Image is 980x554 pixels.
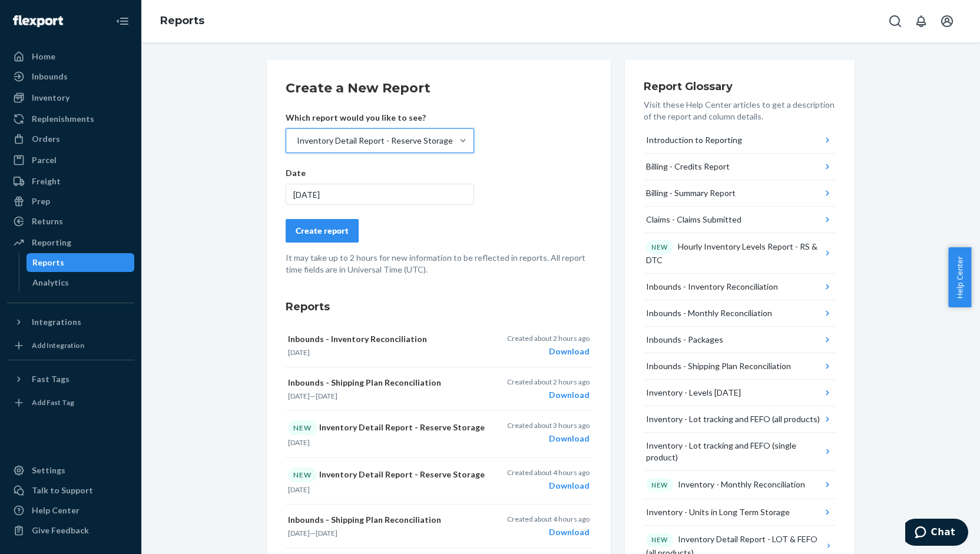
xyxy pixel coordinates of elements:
[7,481,134,500] button: Talk to Support
[7,521,134,540] button: Give Feedback
[288,485,310,494] time: [DATE]
[935,9,959,33] button: Open account menu
[644,154,836,180] button: Billing - Credits Report
[288,377,487,389] p: Inbounds - Shipping Plan Reconciliation
[32,215,63,227] div: Returns
[644,180,836,207] button: Billing - Summary Report
[646,387,741,399] div: Inventory - Levels [DATE]
[288,529,310,538] time: [DATE]
[286,411,592,457] button: NEWInventory Detail Report - Reserve Storage[DATE]Created about 3 hours agoDownload
[7,130,134,148] a: Orders
[644,274,836,300] button: Inbounds - Inventory Reconciliation
[644,327,836,353] button: Inbounds - Packages
[646,506,790,518] div: Inventory - Units in Long Term Storage
[316,529,337,538] time: [DATE]
[644,99,836,122] p: Visit these Help Center articles to get a description of the report and column details.
[297,135,453,147] div: Inventory Detail Report - Reserve Storage
[644,300,836,327] button: Inbounds - Monthly Reconciliation
[644,499,836,526] button: Inventory - Units in Long Term Storage
[646,360,791,372] div: Inbounds - Shipping Plan Reconciliation
[507,514,590,524] p: Created about 4 hours ago
[286,167,474,179] p: Date
[32,51,55,62] div: Home
[646,413,820,425] div: Inventory - Lot tracking and FEFO (all products)
[909,9,933,33] button: Open notifications
[32,237,71,248] div: Reporting
[7,501,134,520] a: Help Center
[7,336,134,355] a: Add Integration
[288,391,487,401] p: —
[32,257,64,268] div: Reports
[507,377,590,387] p: Created about 2 hours ago
[27,253,135,272] a: Reports
[32,465,65,476] div: Settings
[7,88,134,107] a: Inventory
[7,370,134,389] button: Fast Tags
[646,334,723,346] div: Inbounds - Packages
[507,526,590,538] div: Download
[288,392,310,400] time: [DATE]
[507,480,590,492] div: Download
[7,47,134,66] a: Home
[286,299,592,314] h3: Reports
[948,247,971,307] button: Help Center
[32,133,60,145] div: Orders
[7,172,134,191] a: Freight
[7,192,134,211] a: Prep
[7,212,134,231] a: Returns
[288,348,310,357] time: [DATE]
[316,392,337,400] time: [DATE]
[7,393,134,412] a: Add Fast Tag
[288,467,317,482] div: NEW
[7,313,134,331] button: Integrations
[644,127,836,154] button: Introduction to Reporting
[288,420,317,435] div: NEW
[7,151,134,170] a: Parcel
[507,467,590,477] p: Created about 4 hours ago
[32,397,74,407] div: Add Fast Tag
[288,333,487,345] p: Inbounds - Inventory Reconciliation
[13,15,63,27] img: Flexport logo
[507,333,590,343] p: Created about 2 hours ago
[32,373,69,385] div: Fast Tags
[646,161,730,172] div: Billing - Credits Report
[288,514,487,526] p: Inbounds - Shipping Plan Reconciliation
[32,195,50,207] div: Prep
[507,389,590,401] div: Download
[883,9,907,33] button: Open Search Box
[288,438,310,447] time: [DATE]
[32,71,68,82] div: Inbounds
[651,535,668,545] p: NEW
[7,110,134,128] a: Replenishments
[651,480,668,490] p: NEW
[646,187,736,199] div: Billing - Summary Report
[32,154,57,166] div: Parcel
[286,219,359,243] button: Create report
[644,406,836,433] button: Inventory - Lot tracking and FEFO (all products)
[646,281,778,293] div: Inbounds - Inventory Reconciliation
[286,458,592,505] button: NEWInventory Detail Report - Reserve Storage[DATE]Created about 4 hours agoDownload
[286,112,474,124] p: Which report would you like to see?
[288,528,487,538] p: —
[644,79,836,94] h3: Report Glossary
[32,316,81,328] div: Integrations
[646,478,805,492] div: Inventory - Monthly Reconciliation
[288,420,487,435] p: Inventory Detail Report - Reserve Storage
[32,485,93,496] div: Talk to Support
[646,307,772,319] div: Inbounds - Monthly Reconciliation
[905,519,968,548] iframe: Opens a widget where you can chat to one of our agents
[644,233,836,274] button: NEWHourly Inventory Levels Report - RS & DTC
[644,433,836,471] button: Inventory - Lot tracking and FEFO (single product)
[646,214,741,225] div: Claims - Claims Submitted
[644,471,836,500] button: NEWInventory - Monthly Reconciliation
[286,324,592,367] button: Inbounds - Inventory Reconciliation[DATE]Created about 2 hours agoDownload
[32,505,80,516] div: Help Center
[32,113,94,125] div: Replenishments
[27,273,135,292] a: Analytics
[111,9,134,33] button: Close Navigation
[286,505,592,548] button: Inbounds - Shipping Plan Reconciliation[DATE]—[DATE]Created about 4 hours agoDownload
[32,340,84,350] div: Add Integration
[646,440,822,463] div: Inventory - Lot tracking and FEFO (single product)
